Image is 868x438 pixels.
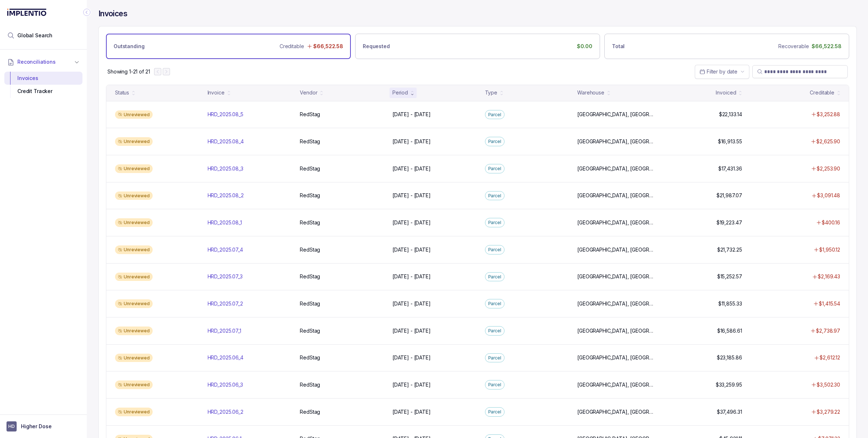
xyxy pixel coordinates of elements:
[392,327,431,334] p: [DATE] - [DATE]
[488,165,501,172] p: Parcel
[577,273,655,280] p: [GEOGRAPHIC_DATA], [GEOGRAPHIC_DATA]
[115,273,153,281] div: Unreviewed
[695,65,749,79] button: Date Range Picker
[718,300,742,307] p: $11,855.33
[816,327,840,334] p: $2,738.97
[819,246,840,253] p: $1,950.12
[115,191,153,200] div: Unreviewed
[313,43,343,50] p: $66,522.58
[7,421,80,431] button: User initialsHigher Dose
[577,381,655,388] p: [GEOGRAPHIC_DATA], [GEOGRAPHIC_DATA]
[818,273,840,280] p: $2,169.43
[488,381,501,388] p: Parcel
[208,381,243,388] p: HRD_2025.06_3
[817,165,840,172] p: $2,253.90
[816,138,840,145] p: $2,625.90
[208,192,244,199] p: HRD_2025.08_2
[392,246,431,253] p: [DATE] - [DATE]
[392,89,408,96] div: Period
[300,165,320,172] p: RedStag
[208,354,243,361] p: HRD_2025.06_4
[717,327,742,334] p: $16,586.61
[577,300,655,307] p: [GEOGRAPHIC_DATA], [GEOGRAPHIC_DATA]
[300,327,320,334] p: RedStag
[817,192,840,199] p: $3,091.48
[577,89,604,96] div: Warehouse
[208,138,244,145] p: HRD_2025.08_4
[718,138,742,145] p: $16,913.55
[107,68,150,75] div: Remaining page entries
[7,421,17,431] span: User initials
[488,219,501,226] p: Parcel
[107,68,150,75] p: Showing 1-21 of 21
[577,111,655,118] p: [GEOGRAPHIC_DATA], [GEOGRAPHIC_DATA]
[699,68,737,75] search: Date Range Picker
[717,273,742,280] p: $15,252.57
[577,43,592,50] p: $0.00
[810,89,834,96] div: Creditable
[577,246,655,253] p: [GEOGRAPHIC_DATA], [GEOGRAPHIC_DATA]
[208,89,225,96] div: Invoice
[115,164,153,173] div: Unreviewed
[392,408,431,416] p: [DATE] - [DATE]
[392,138,431,145] p: [DATE] - [DATE]
[717,354,742,361] p: $23,185.86
[577,138,655,145] p: [GEOGRAPHIC_DATA], [GEOGRAPHIC_DATA]
[115,327,153,335] div: Unreviewed
[208,273,243,280] p: HRD_2025.07_3
[488,246,501,253] p: Parcel
[488,354,501,362] p: Parcel
[577,327,655,334] p: [GEOGRAPHIC_DATA], [GEOGRAPHIC_DATA]
[488,192,501,199] p: Parcel
[4,54,82,70] button: Reconciliations
[300,381,320,388] p: RedStag
[208,300,243,307] p: HRD_2025.07_2
[300,219,320,226] p: RedStag
[17,58,56,66] span: Reconciliations
[208,408,243,416] p: HRD_2025.06_2
[717,408,742,416] p: $37,496.31
[718,165,742,172] p: $17,431.36
[363,43,390,50] p: Requested
[822,219,840,226] p: $400.16
[716,381,742,388] p: $33,259.95
[719,111,742,118] p: $22,133.14
[488,273,501,281] p: Parcel
[577,219,655,226] p: [GEOGRAPHIC_DATA], [GEOGRAPHIC_DATA]
[392,219,431,226] p: [DATE] - [DATE]
[392,192,431,199] p: [DATE] - [DATE]
[488,300,501,307] p: Parcel
[716,89,736,96] div: Invoiced
[208,219,242,226] p: HRD_2025.08_1
[115,408,153,416] div: Unreviewed
[819,300,840,307] p: $1,415.54
[488,111,501,118] p: Parcel
[577,192,655,199] p: [GEOGRAPHIC_DATA], [GEOGRAPHIC_DATA]
[280,43,304,50] p: Creditable
[488,408,501,416] p: Parcel
[488,327,501,334] p: Parcel
[115,299,153,308] div: Unreviewed
[115,137,153,146] div: Unreviewed
[300,408,320,416] p: RedStag
[707,68,737,75] span: Filter by date
[300,192,320,199] p: RedStag
[392,111,431,118] p: [DATE] - [DATE]
[300,273,320,280] p: RedStag
[716,192,742,199] p: $21,987.07
[577,165,655,172] p: [GEOGRAPHIC_DATA], [GEOGRAPHIC_DATA]
[208,327,241,334] p: HRD_2025.07_1
[208,165,243,172] p: HRD_2025.08_3
[716,219,742,226] p: $19,223.47
[4,70,82,100] div: Reconciliations
[612,43,625,50] p: Total
[300,246,320,253] p: RedStag
[98,9,127,19] h4: Invoices
[488,138,501,145] p: Parcel
[577,408,655,416] p: [GEOGRAPHIC_DATA], [GEOGRAPHIC_DATA]
[300,138,320,145] p: RedStag
[392,381,431,388] p: [DATE] - [DATE]
[10,85,77,98] div: Credit Tracker
[817,111,840,118] p: $3,252.88
[778,43,809,50] p: Recoverable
